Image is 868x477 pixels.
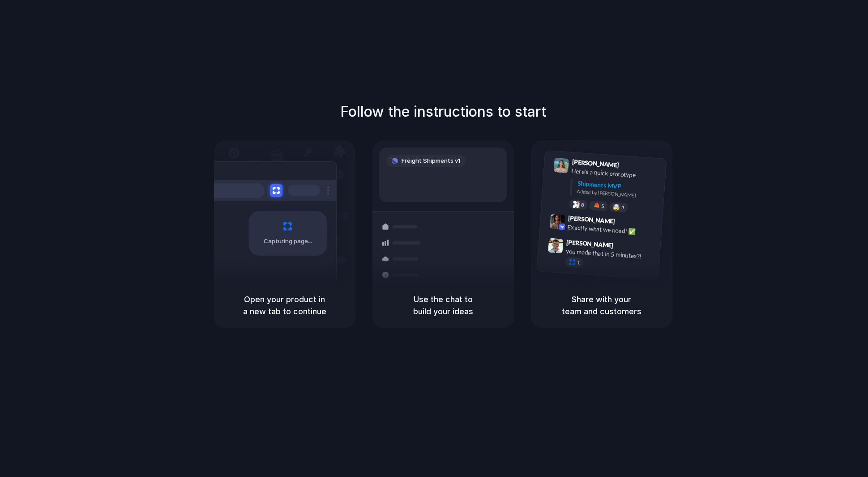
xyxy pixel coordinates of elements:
[601,204,604,209] span: 5
[568,213,615,226] span: [PERSON_NAME]
[577,179,660,194] div: Shipments MVP
[572,157,619,170] span: [PERSON_NAME]
[567,223,657,238] div: Exactly what we need! ✅
[577,188,659,201] div: Added by [PERSON_NAME]
[383,293,503,317] h5: Use the chat to build your ideas
[621,161,640,172] span: 9:41 AM
[581,203,584,207] span: 8
[566,237,613,250] span: [PERSON_NAME]
[621,205,624,210] span: 3
[565,246,655,262] div: you made that in 5 minutes?!
[612,204,620,211] div: 🤯
[577,260,580,265] span: 1
[225,293,345,317] h5: Open your product in a new tab to continue
[571,166,660,182] div: Here's a quick prototype
[340,101,546,122] h1: Follow the instructions to start
[616,241,634,252] span: 9:47 AM
[542,293,662,317] h5: Share with your team and customers
[402,156,460,165] span: Freight Shipments v1
[617,217,636,228] span: 9:42 AM
[264,237,313,246] span: Capturing page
